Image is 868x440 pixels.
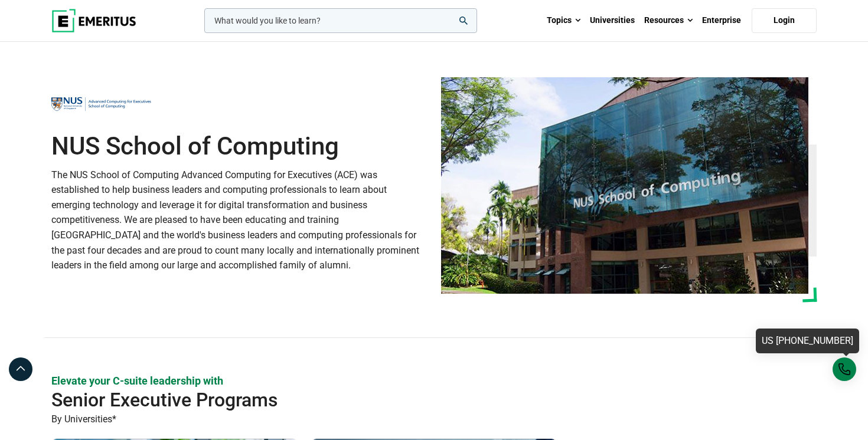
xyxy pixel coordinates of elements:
h2: Senior Executive Programs [51,388,740,412]
a: US [PHONE_NUMBER] [756,329,859,353]
input: woocommerce-product-search-field-0 [204,8,477,33]
img: NUS School of Computing [441,77,808,294]
p: Elevate your C-suite leadership with [51,373,817,388]
p: The NUS School of Computing Advanced Computing for Executives (ACE) was established to help busin... [51,168,427,273]
img: NUS School of Computing [51,91,152,117]
a: Login [752,8,817,33]
p: By Universities* [51,412,817,427]
h1: NUS School of Computing [51,132,427,161]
